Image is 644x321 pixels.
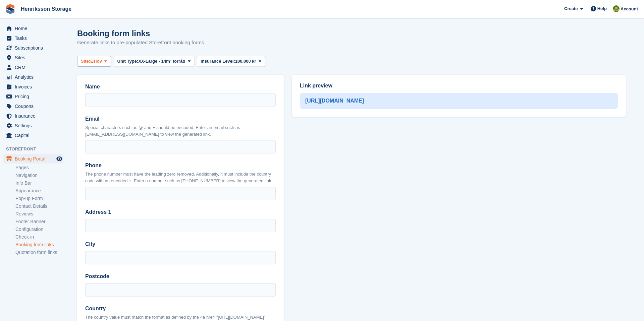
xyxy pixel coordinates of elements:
a: Pop-up Form [15,195,63,202]
a: menu [3,111,63,121]
span: 100,000 kr [235,58,256,65]
span: Sites [15,53,55,62]
a: Check-in [15,234,63,240]
span: XX-Large - 14m² förråd [138,58,185,65]
h1: Booking form links [77,29,150,38]
a: Configuration [15,226,63,233]
span: Insurance [15,111,55,121]
h2: Link preview [300,83,618,89]
span: Pricing [15,92,55,101]
a: Navigation [15,172,63,179]
label: Country [85,305,276,313]
span: Unit Type: [117,58,139,65]
a: Appearance [15,188,63,194]
span: Account [621,6,638,12]
a: menu [3,72,63,82]
a: menu [3,154,63,164]
span: Analytics [15,72,55,82]
label: Email [85,115,276,123]
span: Tasks [15,34,55,43]
span: Create [564,5,578,12]
a: menu [3,131,63,140]
a: Footer Banner [15,218,63,225]
span: Booking Portal [15,154,55,164]
span: Insurance Level: [201,58,235,65]
a: menu [3,92,63,101]
label: Name [85,83,276,91]
button: Site: Eslöv [77,56,111,67]
a: Contact Details [15,203,63,209]
a: Booking form links [15,242,63,248]
p: The phone number must have the leading zero removed. Additionally, it must include the country co... [85,171,276,184]
button: Unit Type: XX-Large - 14m² förråd [114,56,195,67]
span: Eslöv [90,58,102,65]
p: Generate links to pre-populated Storefront booking forms. [77,39,206,47]
a: menu [3,34,63,43]
a: [URL][DOMAIN_NAME] [305,97,364,105]
a: Reviews [15,211,63,217]
span: Capital [15,131,55,140]
img: stora-icon-8386f47178a22dfd0bd8f6a31ec36ba5ce8667c1dd55bd0f319d3a0aa187defe.svg [5,4,15,14]
button: Insurance Level: 100,000 kr [197,56,265,67]
span: Settings [15,121,55,130]
a: menu [3,43,63,53]
a: menu [3,53,63,62]
a: Info Bar [15,180,63,186]
span: Help [597,5,607,12]
span: CRM [15,63,55,72]
a: menu [3,121,63,130]
a: menu [3,82,63,91]
span: Coupons [15,102,55,111]
a: menu [3,102,63,111]
span: Storefront [6,146,67,152]
a: menu [3,24,63,33]
a: Quotation form links [15,249,63,256]
p: Special characters such as @ and + should be encoded. Enter an email such as [EMAIL_ADDRESS][DOMA... [85,124,276,137]
label: Postcode [85,272,276,280]
span: Site: [81,58,90,65]
label: Phone [85,162,276,170]
a: Pages [15,165,63,171]
label: Address 1 [85,208,276,216]
a: Henriksson Storage [18,3,74,14]
span: Home [15,24,55,33]
a: menu [3,63,63,72]
label: City [85,240,276,248]
span: Subscriptions [15,43,55,53]
a: Preview store [55,155,63,163]
span: Invoices [15,82,55,91]
img: Mikael Holmström [613,5,620,12]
